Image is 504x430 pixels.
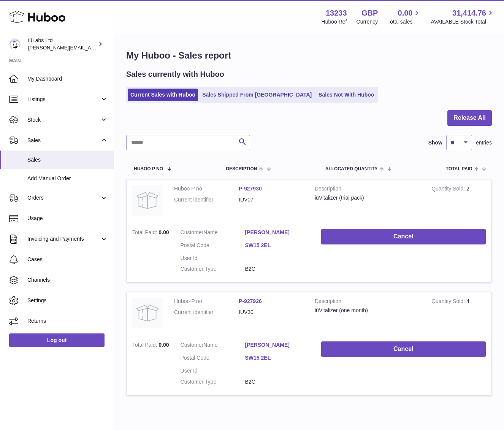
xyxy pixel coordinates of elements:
[245,378,310,386] dd: B2C
[181,342,204,348] span: Customer
[245,242,310,249] a: SW15 2EL
[28,44,152,51] span: [PERSON_NAME][EMAIL_ADDRESS][DOMAIN_NAME]
[315,307,420,314] div: iüVitalizer (one month)
[132,298,163,328] img: no-photo.jpg
[428,139,442,146] label: Show
[27,96,100,103] span: Listings
[398,8,413,18] span: 0.00
[226,167,257,171] span: Description
[158,342,169,348] span: 0.00
[387,8,421,25] a: 0.00 Total sales
[315,298,420,307] strong: Description
[426,292,491,336] td: 4
[128,89,198,101] a: Current Sales with Huboo
[322,18,347,25] div: Huboo Ref
[27,276,108,284] span: Channels
[357,18,378,25] div: Currency
[174,196,239,203] dt: Current identifier
[326,8,347,18] strong: 13233
[174,185,239,192] dt: Huboo P no
[174,298,239,305] dt: Huboo P no
[27,215,108,222] span: Usage
[245,341,310,349] a: [PERSON_NAME]
[446,167,472,171] span: Total paid
[200,89,314,101] a: Sales Shipped From [GEOGRAPHIC_DATA]
[181,265,245,273] dt: Customer Type
[27,194,100,202] span: Orders
[245,229,310,236] a: [PERSON_NAME]
[27,75,108,83] span: My Dashboard
[431,186,466,194] strong: Quantity Sold
[132,229,158,237] strong: Total Paid
[245,354,310,362] a: SW15 2EL
[239,196,303,203] dd: IUV07
[9,38,21,50] img: annunziata@iulabs.co
[181,341,245,351] dt: Name
[27,175,108,182] span: Add Manual Order
[315,194,420,202] div: iüVitalizer (trial pack)
[245,265,310,273] dd: B2C
[27,235,100,243] span: Invoicing and Payments
[239,186,262,192] a: P-927930
[431,8,495,25] a: 31,414.76 AVAILABLE Stock Total
[316,89,377,101] a: Sales Not With Huboo
[315,185,420,194] strong: Description
[426,179,491,223] td: 2
[181,242,245,251] dt: Postal Code
[126,69,224,79] h2: Sales currently with Huboo
[126,49,492,62] h1: My Huboo - Sales report
[158,229,169,235] span: 0.00
[361,8,378,18] strong: GBP
[239,309,303,316] dd: IUV30
[431,18,495,25] span: AVAILABLE Stock Total
[181,378,245,386] dt: Customer Type
[27,297,108,304] span: Settings
[27,137,100,144] span: Sales
[134,167,163,171] span: Huboo P no
[174,309,239,316] dt: Current identifier
[9,333,105,347] a: Log out
[27,156,108,163] span: Sales
[27,317,108,325] span: Returns
[431,298,466,306] strong: Quantity Sold
[132,185,163,216] img: no-photo.jpg
[181,354,245,363] dt: Postal Code
[387,18,421,25] span: Total sales
[476,139,492,146] span: entries
[28,37,97,51] div: iüLabs Ltd
[181,229,204,235] span: Customer
[239,298,262,304] a: P-927926
[452,8,486,18] span: 31,414.76
[447,110,492,126] button: Release All
[132,342,158,350] strong: Total Paid
[27,256,108,263] span: Cases
[181,367,245,374] dt: User Id
[321,229,486,244] button: Cancel
[181,229,245,238] dt: Name
[321,341,486,357] button: Cancel
[181,255,245,262] dt: User Id
[325,167,378,171] span: ALLOCATED Quantity
[27,116,100,124] span: Stock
